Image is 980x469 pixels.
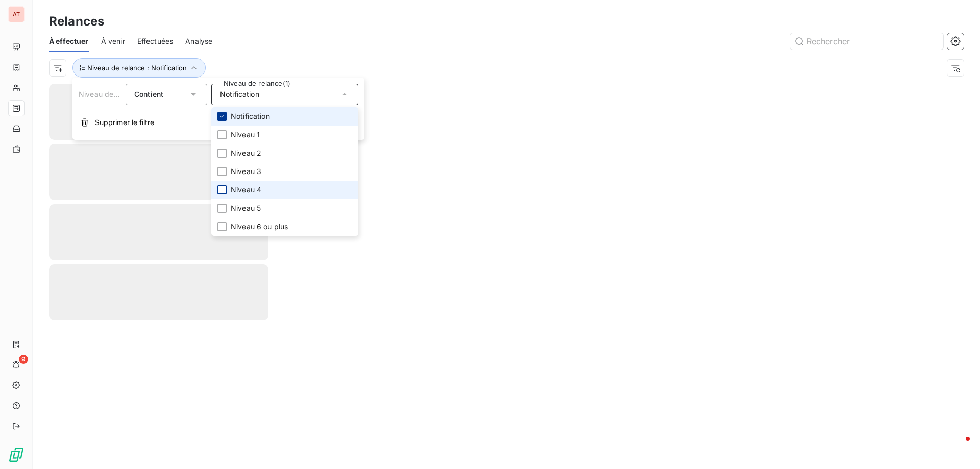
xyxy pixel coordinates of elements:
[231,166,261,177] span: Niveau 3
[72,58,206,78] button: Niveau de relance : Notification
[49,36,89,46] span: À effectuer
[231,203,261,213] span: Niveau 5
[8,447,24,463] img: Logo LeanPay
[72,111,364,134] button: Supprimer le filtre
[231,130,260,140] span: Niveau 1
[945,434,970,459] iframe: Intercom live chat
[134,90,163,98] span: Contient
[8,6,24,22] div: AT
[185,36,212,46] span: Analyse
[79,90,141,98] span: Niveau de relance
[231,148,261,158] span: Niveau 2
[790,33,943,50] input: Rechercher
[137,36,174,46] span: Effectuées
[49,12,104,31] h3: Relances
[95,117,154,128] span: Supprimer le filtre
[231,185,261,195] span: Niveau 4
[87,64,187,72] span: Niveau de relance : Notification
[101,36,125,46] span: À venir
[220,89,259,100] span: Notification
[19,355,28,364] span: 9
[231,111,270,121] span: Notification
[231,221,288,232] span: Niveau 6 ou plus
